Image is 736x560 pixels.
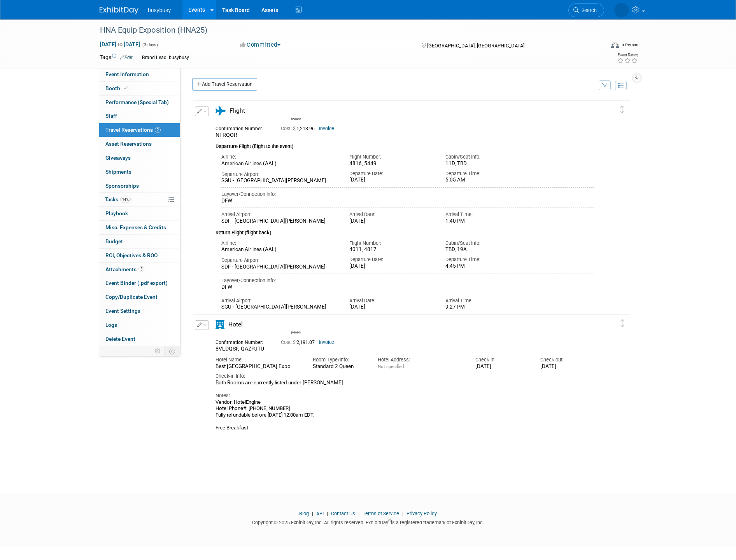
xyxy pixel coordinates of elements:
[579,7,597,13] span: Search
[221,246,338,253] div: American Airlines (AAL)
[105,183,139,189] span: Sponsorships
[221,154,338,160] div: Airline:
[221,160,338,167] div: American Airlines (AAL)
[540,356,594,363] div: Check-out:
[445,263,530,270] div: 4:45 PM
[221,297,338,304] div: Arrival Airport:
[99,290,180,304] a: Copy/Duplicate Event
[228,321,243,328] span: Hotel
[105,322,117,328] span: Logs
[319,340,334,345] a: Invoice
[221,198,594,204] div: DFW
[568,3,604,17] a: Search
[105,224,166,230] span: Misc. Expenses & Credits
[105,238,123,244] span: Budget
[105,127,161,133] span: Travel Reservations
[97,23,592,37] div: HNA Equip Exposition (HNA25)
[99,96,180,109] a: Performance (Special Tab)
[349,256,434,263] div: Departure Date:
[349,240,434,247] div: Flight Number:
[281,126,296,131] span: Cost: $
[105,294,158,300] span: Copy/Duplicate Event
[475,363,529,370] div: [DATE]
[281,340,296,345] span: Cost: $
[331,511,355,516] a: Contact Us
[445,154,530,160] div: Cabin/Seat Info:
[400,511,405,516] span: |
[349,160,434,167] div: 4816, 5449
[216,132,237,138] span: NFRQOR
[445,256,530,263] div: Departure Time:
[105,85,129,91] span: Booth
[356,511,361,516] span: |
[445,170,530,177] div: Departure Time:
[148,7,171,13] span: busybusy
[142,42,158,47] span: (3 days)
[349,170,434,177] div: Departure Date:
[221,171,338,178] div: Departure Airport:
[620,319,624,327] i: Click and drag to move item
[221,304,338,311] div: SGU - [GEOGRAPHIC_DATA][PERSON_NAME]
[105,113,117,119] span: Staff
[230,107,245,114] span: Flight
[99,68,180,81] a: Event Information
[289,105,303,120] div: Hobbs Nyberg
[388,519,391,523] sup: ®
[138,266,144,272] span: 5
[99,304,180,318] a: Event Settings
[216,399,594,431] div: Vendor: HotelEngine Hotel Phone#: [PHONE_NUMBER] Fully refundable before [DATE] 12:00am EDT. Free...
[99,235,180,248] a: Budget
[221,178,338,184] div: SGU - [GEOGRAPHIC_DATA][PERSON_NAME]
[221,257,338,264] div: Departure Airport:
[216,356,301,363] div: Hotel Name:
[105,155,131,161] span: Giveaways
[445,246,530,253] div: TBD, 19A
[602,83,608,88] i: Filter by Traveler
[349,211,434,218] div: Arrival Date:
[99,193,180,206] a: Tasks14%
[349,246,434,253] div: 4011, 4817
[100,53,133,62] td: Tags
[99,207,180,220] a: Playbook
[289,319,303,334] div: Hobbs Nyberg
[221,240,338,247] div: Airline:
[216,373,594,380] div: Check-in Info:
[221,218,338,225] div: SDF - [GEOGRAPHIC_DATA][PERSON_NAME]
[99,137,180,151] a: Asset Reservations
[319,126,334,131] a: Invoice
[216,320,224,329] i: Hotel
[105,252,158,258] span: ROI, Objectives & ROO
[105,99,169,105] span: Performance (Special Tab)
[155,127,161,133] span: 2
[99,249,180,262] a: ROI, Objectives & ROO
[140,54,191,62] div: Brand Lead: busybusy
[299,511,309,516] a: Blog
[165,346,180,356] td: Toggle Event Tabs
[445,211,530,218] div: Arrival Time:
[99,221,180,234] a: Misc. Expenses & Credits
[216,345,264,352] span: 8VLDQSF, QAZPJTU
[105,336,135,342] span: Delete Event
[349,218,434,225] div: [DATE]
[313,363,366,370] div: Standard 2 Queen
[216,337,269,345] div: Confirmation Number:
[216,106,226,115] i: Flight
[105,196,131,202] span: Tasks
[237,41,284,49] button: Committed
[407,511,437,516] a: Privacy Policy
[192,78,257,91] a: Add Travel Reservation
[427,43,524,49] span: [GEOGRAPHIC_DATA], [GEOGRAPHIC_DATA]
[100,41,140,48] span: [DATE] [DATE]
[99,151,180,165] a: Giveaways
[216,392,594,399] div: Notes:
[281,340,318,345] span: 2,191.07
[99,179,180,193] a: Sponsorships
[120,55,133,60] a: Edit
[445,177,530,183] div: 5:05 AM
[100,7,138,14] img: ExhibitDay
[445,240,530,247] div: Cabin/Seat Info:
[445,218,530,225] div: 1:40 PM
[378,364,404,369] span: Not specified
[445,304,530,311] div: 9:27 PM
[363,511,399,516] a: Terms of Service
